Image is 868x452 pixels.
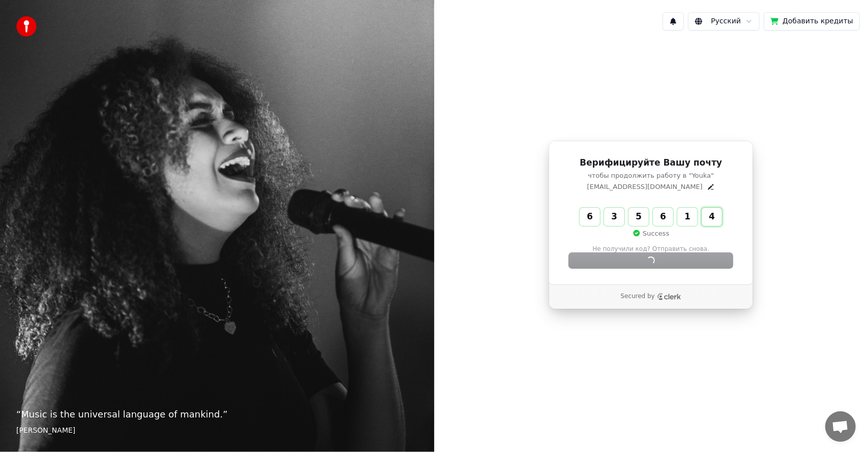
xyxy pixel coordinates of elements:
[580,208,742,226] input: Enter verification code
[825,411,856,442] a: Открытый чат
[621,293,655,301] p: Secured by
[16,426,418,436] footer: [PERSON_NAME]
[16,16,37,37] img: youka
[16,407,418,422] p: “ Music is the universal language of mankind. ”
[569,171,733,180] p: чтобы продолжить работу в "Youka"
[569,157,733,169] h1: Верифицируйте Вашу почту
[764,12,860,30] button: Добавить кредиты
[587,182,703,191] p: [EMAIL_ADDRESS][DOMAIN_NAME]
[707,183,715,191] button: Edit
[633,229,669,238] p: Success
[657,293,681,300] a: Clerk logo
